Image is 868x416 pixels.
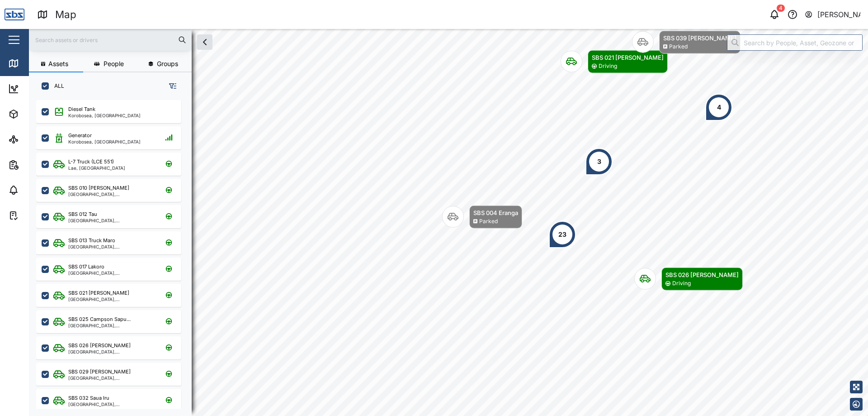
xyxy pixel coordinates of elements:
[68,244,155,249] div: [GEOGRAPHIC_DATA], [GEOGRAPHIC_DATA]
[592,53,664,62] div: SBS 021 [PERSON_NAME]
[24,109,52,119] div: Assets
[5,5,24,24] img: Main Logo
[68,263,104,271] div: SBS 017 Lakoro
[29,29,868,416] canvas: Map
[717,102,721,112] div: 4
[55,7,76,23] div: Map
[705,94,732,121] div: Map marker
[68,139,141,144] div: Korobosea, [GEOGRAPHIC_DATA]
[68,184,129,192] div: SBS 010 [PERSON_NAME]
[68,271,155,275] div: [GEOGRAPHIC_DATA], [GEOGRAPHIC_DATA]
[672,279,691,288] div: Driving
[68,192,155,196] div: [GEOGRAPHIC_DATA], [GEOGRAPHIC_DATA]
[24,58,44,68] div: Map
[68,132,92,139] div: Generator
[669,43,688,51] div: Parked
[777,5,785,12] div: 4
[479,217,498,226] div: Parked
[585,148,613,175] div: Map marker
[549,221,576,248] div: Map marker
[817,9,861,20] div: [PERSON_NAME]
[68,323,155,328] div: [GEOGRAPHIC_DATA], [GEOGRAPHIC_DATA]
[68,210,97,218] div: SBS 012 Tau
[442,206,522,229] div: Map marker
[68,394,109,402] div: SBS 032 Saua Iru
[68,218,155,223] div: [GEOGRAPHIC_DATA], [GEOGRAPHIC_DATA]
[104,61,124,67] span: People
[473,208,518,217] div: SBS 004 Eranga
[24,185,52,195] div: Alarms
[68,237,115,244] div: SBS 013 Truck Maro
[68,368,131,376] div: SBS 029 [PERSON_NAME]
[24,134,45,144] div: Sites
[68,289,129,297] div: SBS 021 [PERSON_NAME]
[68,297,155,301] div: [GEOGRAPHIC_DATA], [GEOGRAPHIC_DATA]
[68,166,125,170] div: Lae, [GEOGRAPHIC_DATA]
[663,33,736,43] div: SBS 039 [PERSON_NAME]
[632,31,741,54] div: Map marker
[48,61,68,67] span: Assets
[727,34,863,51] input: Search by People, Asset, Geozone or Place
[665,270,739,279] div: SBS 026 [PERSON_NAME]
[34,33,186,47] input: Search assets or drivers
[68,349,155,354] div: [GEOGRAPHIC_DATA], [GEOGRAPHIC_DATA]
[36,97,191,409] div: grid
[597,157,601,167] div: 3
[24,160,54,170] div: Reports
[68,342,131,349] div: SBS 026 [PERSON_NAME]
[68,376,155,380] div: [GEOGRAPHIC_DATA], [GEOGRAPHIC_DATA]
[634,268,743,291] div: Map marker
[561,50,668,73] div: Map marker
[68,402,155,406] div: [GEOGRAPHIC_DATA], [GEOGRAPHIC_DATA]
[157,61,178,67] span: Groups
[558,230,566,239] div: 23
[68,105,95,113] div: Diesel Tank
[804,8,861,21] button: [PERSON_NAME]
[599,62,617,71] div: Driving
[68,158,114,166] div: L-7 Truck (LCE 551)
[49,82,64,90] label: ALL
[24,210,48,220] div: Tasks
[24,84,64,94] div: Dashboard
[68,113,141,118] div: Korobosea, [GEOGRAPHIC_DATA]
[68,316,131,323] div: SBS 025 Campson Sapu...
